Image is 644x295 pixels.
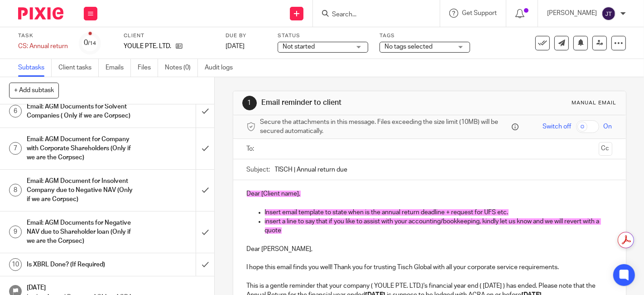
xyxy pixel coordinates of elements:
[27,174,134,206] h1: Email: AGM Document for Insolvent Company due to Negative NAV (Only if we are Corpsec)
[124,42,171,51] p: YOULE PTE. LTD.
[543,122,572,131] span: Switch off
[18,59,52,77] a: Subtasks
[88,41,96,46] small: /14
[27,133,134,165] h1: Email: AGM Document for Company with Corporate Shareholders (Only if we are the Corpsec)
[247,245,612,254] p: Dear [PERSON_NAME],
[242,96,257,110] div: 1
[84,38,96,48] div: 0
[205,59,240,77] a: Audit logs
[247,263,612,272] p: I hope this email finds you well! Thank you for trusting Tisch Global with all your corporate ser...
[547,9,597,18] p: [PERSON_NAME]
[18,42,68,51] div: CS: Annual return
[27,258,134,271] h1: Is XBRL Done? (If Required)
[124,32,214,39] label: Client
[58,59,99,77] a: Client tasks
[226,32,266,39] label: Due by
[601,6,616,21] img: svg%3E
[27,281,205,292] h1: [DATE]
[283,44,315,50] span: Not started
[247,144,257,153] label: To:
[380,32,470,39] label: Tags
[9,105,22,118] div: 6
[9,184,22,197] div: 8
[9,83,59,98] button: + Add subtask
[265,218,601,234] span: insert a line to say that if you like to assist with your accounting/bookkeeping, kindly let us k...
[247,165,270,174] label: Subject:
[384,44,433,50] span: No tags selected
[27,100,134,123] h1: Email: AGM Documents for Solvent Companies ( Only if we are Corpsec)
[278,32,368,39] label: Status
[572,99,617,107] div: Manual email
[226,43,245,49] span: [DATE]
[260,118,509,136] span: Secure the attachments in this message. Files exceeding the size limit (10MB) will be secured aut...
[18,32,68,39] label: Task
[18,7,63,20] img: Pixie
[165,59,198,77] a: Notes (0)
[9,142,22,155] div: 7
[331,11,413,19] input: Search
[106,59,131,77] a: Emails
[27,216,134,248] h1: Email: AGM Documents for Negative NAV due to Shareholder loan (Only if we are the Corpsec)
[9,258,22,271] div: 10
[9,226,22,238] div: 9
[599,142,612,156] button: Cc
[265,209,509,216] span: Insert email template to state when is the annual return deadline + request for UFS etc.
[138,59,158,77] a: Files
[604,122,612,131] span: On
[261,98,449,108] h1: Email reminder to client
[247,191,301,197] span: Dear [Client name],
[462,10,497,16] span: Get Support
